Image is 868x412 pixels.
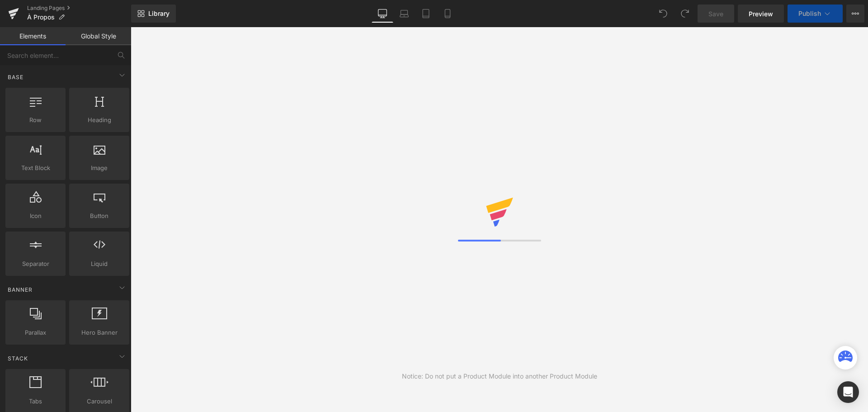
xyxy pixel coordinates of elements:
a: New Library [131,5,176,23]
span: Banner [7,285,33,294]
span: Hero Banner [72,328,127,337]
a: Tablet [415,5,437,23]
span: Save [708,9,723,19]
span: Heading [72,115,127,125]
span: À Propos [27,14,55,21]
a: Landing Pages [27,5,131,12]
span: Library [148,9,170,18]
span: Carousel [72,397,127,406]
span: Stack [7,354,29,363]
span: Tabs [8,397,63,406]
span: Text Block [8,163,63,173]
span: Preview [749,9,773,19]
span: Parallax [8,328,63,337]
span: Button [72,211,127,221]
span: Separator [8,259,63,269]
div: Open Intercom Messenger [837,381,859,403]
span: Publish [798,10,821,17]
a: Preview [738,5,784,23]
button: Undo [654,5,672,23]
button: Redo [676,5,694,23]
span: Icon [8,211,63,221]
div: Notice: Do not put a Product Module into another Product Module [402,371,597,381]
a: Global Style [66,27,131,45]
a: Laptop [393,5,415,23]
span: Liquid [72,259,127,269]
a: Desktop [372,5,393,23]
a: Mobile [437,5,458,23]
button: Publish [788,5,843,23]
button: More [846,5,864,23]
span: Image [72,163,127,173]
span: Base [7,73,24,81]
span: Row [8,115,63,125]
